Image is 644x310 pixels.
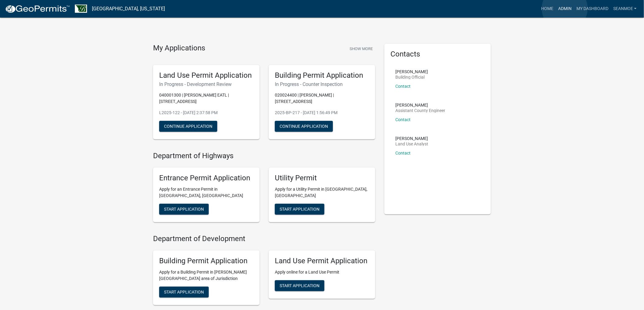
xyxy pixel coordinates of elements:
p: 040001300 | [PERSON_NAME] EATL | [STREET_ADDRESS] [159,92,254,105]
p: Apply for an Entrance Permit in [GEOGRAPHIC_DATA], [GEOGRAPHIC_DATA] [159,186,254,199]
h6: In Progress - Development Review [159,81,254,87]
p: 2025-BP-217 - [DATE] 1:56:49 PM [275,110,369,116]
button: Continue Application [159,121,217,132]
span: Start Application [164,289,204,294]
h4: Department of Highways [153,152,375,160]
h6: In Progress - Counter Inspection [275,81,369,87]
h5: Building Permit Application [275,71,369,80]
button: Start Application [275,204,324,215]
p: Apply for a Building Permit in [PERSON_NAME][GEOGRAPHIC_DATA] area of Jurisdiction [159,269,254,282]
h4: Department of Development [153,234,375,243]
button: Start Application [159,204,209,215]
p: 020024400 | [PERSON_NAME] | [STREET_ADDRESS] [275,92,369,105]
span: Start Application [280,283,320,288]
p: Land Use Analyst [395,142,428,146]
a: My Dashboard [574,3,611,15]
img: Benton County, Minnesota [75,5,87,13]
button: Start Application [159,287,209,298]
h5: Land Use Permit Application [159,71,254,80]
button: Show More [347,44,375,54]
p: [PERSON_NAME] [395,136,428,141]
h5: Land Use Permit Application [275,257,369,265]
h4: My Applications [153,44,205,53]
h5: Contacts [390,50,485,59]
a: [GEOGRAPHIC_DATA], [US_STATE] [92,4,165,14]
p: L2025-122 - [DATE] 2:37:58 PM [159,110,254,116]
a: Contact [395,117,411,122]
a: Admin [556,3,574,15]
p: Assistant County Engineer [395,108,445,113]
h5: Building Permit Application [159,257,254,265]
p: Apply online for a Land Use Permit [275,269,369,275]
p: [PERSON_NAME] [395,70,428,74]
a: SeanMoe [611,3,639,15]
button: Continue Application [275,121,333,132]
a: Contact [395,84,411,89]
a: Home [539,3,556,15]
a: Contact [395,151,411,155]
p: [PERSON_NAME] [395,103,445,107]
h5: Utility Permit [275,174,369,182]
p: Apply for a Utility Permit in [GEOGRAPHIC_DATA], [GEOGRAPHIC_DATA] [275,186,369,199]
button: Start Application [275,280,324,291]
h5: Entrance Permit Application [159,174,254,182]
p: Building Official [395,75,428,79]
span: Start Application [164,207,204,212]
span: Start Application [280,207,320,212]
